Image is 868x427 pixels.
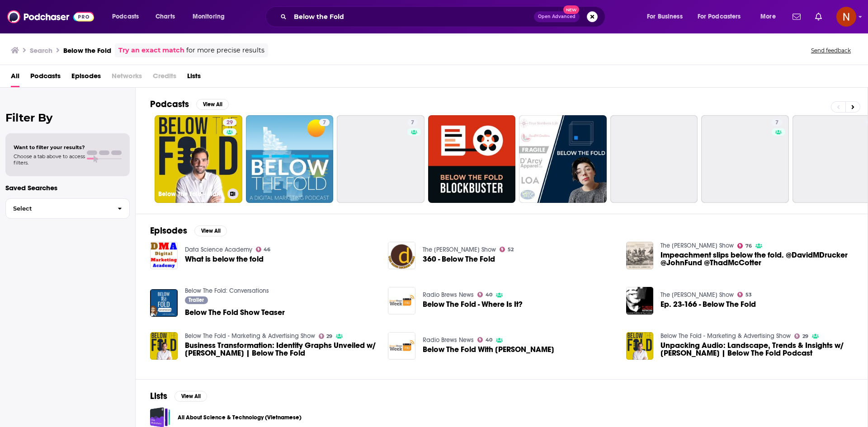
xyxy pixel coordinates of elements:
[423,291,474,299] a: Radio Brews News
[423,255,495,263] span: 360 - Below The Fold
[538,14,576,19] span: Open Advanced
[698,10,741,23] span: For Podcasters
[836,7,856,27] span: Logged in as AdelNBM
[737,243,752,249] a: 76
[185,287,269,295] a: Below The Fold: Conversations
[772,119,782,126] a: 7
[256,247,271,252] a: 46
[660,242,734,249] a: The John Batchelor Show
[226,118,233,127] span: 29
[737,292,752,297] a: 53
[106,9,151,24] button: open menu
[150,99,189,110] h2: Podcasts
[11,69,19,87] a: All
[388,332,415,360] img: Below The Fold With Irene Falcone
[150,225,227,236] a: EpisodesView All
[660,332,791,340] a: Below The Fold - Marketing & Advertising Show
[534,11,580,22] button: Open AdvancedNew
[186,45,264,56] span: for more precise results
[500,247,514,252] a: 52
[423,300,523,308] a: Below The Fold - Where Is It?
[326,334,332,338] span: 29
[274,6,614,27] div: Search podcasts, credits, & more...
[189,297,204,303] span: Trailer
[264,248,270,252] span: 46
[626,332,654,360] img: Unpacking Audio: Landscape, Trends & Insights w/ Claudius Boller | Below The Fold Podcast
[150,390,207,402] a: ListsView All
[477,337,492,343] a: 40
[178,413,302,422] a: All About Science & Technology (Vietnamese)
[185,342,377,357] a: Business Transformation: Identity Graphs Unveiled w/ Steven Sidawi | Below The Fold
[185,246,252,253] a: Data Science Academy
[158,190,224,198] h3: Below The Fold - Marketing & Advertising Show
[626,287,654,314] img: Ep. 23-166 - Below The Fold
[775,118,778,127] span: 7
[660,300,756,308] span: Ep. 23-166 - Below The Fold
[185,309,285,316] a: Below The Fold Show Teaser
[7,8,94,25] img: Podchaser - Follow, Share and Rate Podcasts
[196,99,229,110] button: View All
[337,115,425,203] a: 7
[760,10,776,23] span: More
[30,69,61,87] a: Podcasts
[319,119,330,126] a: 7
[6,206,110,211] span: Select
[660,291,734,299] a: The Kevin Jackson Show
[745,293,752,297] span: 53
[30,46,52,55] h3: Search
[701,115,789,203] a: 7
[186,9,236,24] button: open menu
[185,255,264,263] a: What is below the fold
[808,47,854,54] button: Send feedback
[5,111,130,124] h2: Filter By
[836,7,856,27] img: User Profile
[692,9,754,24] button: open menu
[789,9,804,24] a: Show notifications dropdown
[423,346,554,353] span: Below The Fold With [PERSON_NAME]
[641,9,694,24] button: open menu
[626,242,654,269] img: Impeachment slips below the fold. @DavidMDrucker @JohnFund @ThadMcCotter
[118,45,184,56] a: Try an exact match
[660,251,853,267] a: Impeachment slips below the fold. @DavidMDrucker @JohnFund @ThadMcCotter
[71,69,101,87] a: Episodes
[423,336,474,344] a: Radio Brews News
[150,390,167,402] h2: Lists
[388,287,415,314] img: Below The Fold - Where Is It?
[187,69,201,87] span: Lists
[193,10,225,23] span: Monitoring
[150,9,180,24] a: Charts
[150,289,178,317] img: Below The Fold Show Teaser
[388,242,415,269] img: 360 - Below The Fold
[63,46,111,55] h3: Below the Fold
[508,248,514,252] span: 52
[223,119,236,126] a: 29
[407,119,418,126] a: 7
[150,332,178,360] img: Business Transformation: Identity Graphs Unveiled w/ Steven Sidawi | Below The Fold
[811,9,826,24] a: Show notifications dropdown
[5,183,130,192] p: Saved Searches
[290,9,534,24] input: Search podcasts, credits, & more...
[647,10,683,23] span: For Business
[319,333,333,339] a: 29
[794,333,808,339] a: 29
[150,242,178,269] a: What is below the fold
[153,69,176,87] span: Credits
[14,144,85,150] span: Want to filter your results?
[194,225,227,236] button: View All
[423,246,496,253] a: The Dave Bowman Show
[175,391,207,402] button: View All
[836,7,856,27] button: Show profile menu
